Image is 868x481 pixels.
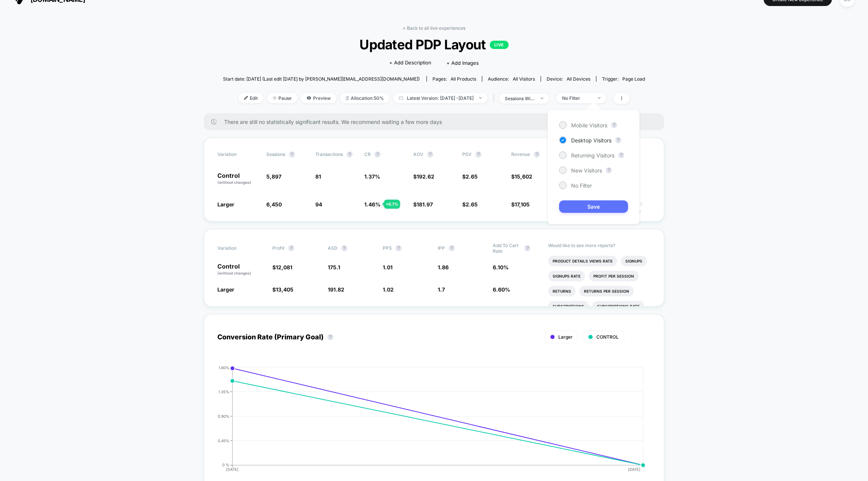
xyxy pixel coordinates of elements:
[567,76,590,82] span: all devices
[493,286,510,293] span: 6.60 %
[593,301,644,312] li: Subscriptions Rate
[267,93,297,103] span: Pause
[621,256,647,266] li: Signups
[571,152,614,159] span: Returning Visitors
[396,245,402,251] button: ?
[340,93,390,103] span: Allocation: 50%
[462,151,472,157] span: PSV
[606,167,612,173] button: ?
[488,76,535,82] div: Audience:
[579,286,634,296] li: Returns Per Session
[491,93,499,104] span: |
[301,93,336,103] span: Preview
[217,180,251,185] span: (without changes)
[515,201,530,208] span: 17,105
[427,151,433,157] button: ?
[218,438,229,443] tspan: 0.45%
[217,286,234,293] span: Larger
[548,256,617,266] li: Product Details Views Rate
[276,264,292,270] span: 12,081
[219,389,229,394] tspan: 1.35%
[272,245,284,251] span: Profit
[548,243,651,248] p: Would like to see more reports?
[493,243,521,254] span: Add To Cart Rate
[273,96,277,100] img: end
[222,463,229,467] tspan: 0 %
[244,96,248,100] img: edit
[438,286,445,293] span: 1.7
[266,201,282,208] span: 6,450
[238,93,263,103] span: Edit
[384,200,400,209] div: + 6.1 %
[244,37,624,52] span: Updated PDP Layout
[571,167,602,174] span: New Visitors
[449,245,455,251] button: ?
[524,245,530,251] button: ?
[219,365,229,370] tspan: 1.80%
[217,263,265,276] p: Control
[462,201,478,208] span: $
[571,137,611,144] span: Desktop Visitors
[288,245,294,251] button: ?
[475,151,481,157] button: ?
[315,201,322,208] span: 94
[383,264,393,270] span: 1.01
[611,122,617,128] button: ?
[596,334,619,340] span: CONTROL
[589,271,639,281] li: Profit Per Session
[226,467,238,472] tspan: [DATE]
[217,173,259,185] p: Control
[347,151,353,157] button: ?
[432,76,476,82] div: Pages:
[615,137,621,143] button: ?
[490,41,509,49] p: LIVE
[403,25,465,31] a: < Back to all live experiences
[548,301,589,312] li: Subscriptions
[548,286,576,296] li: Returns
[515,173,532,180] span: 15,602
[438,264,449,270] span: 1.86
[364,151,371,157] span: CR
[548,271,585,281] li: Signups Rate
[328,245,338,251] span: ASD
[417,173,434,180] span: 192.62
[272,286,293,293] span: $
[571,182,592,189] span: No Filter
[266,173,281,180] span: 5,897
[413,173,434,180] span: $
[618,152,624,158] button: ?
[374,151,381,157] button: ?
[346,96,349,100] img: rebalance
[451,76,476,82] span: all products
[383,245,392,251] span: PPS
[417,201,433,208] span: 181.97
[218,414,229,418] tspan: 0.90%
[266,151,285,157] span: Sessions
[541,76,596,82] span: Device:
[562,95,592,101] div: No Filter
[413,201,433,208] span: $
[505,96,535,101] div: sessions with impression
[217,201,234,208] span: Larger
[462,173,478,180] span: $
[622,76,645,82] span: Page Load
[224,119,649,125] span: There are still no statistically significant results. We recommend waiting a few more days
[511,173,532,180] span: $
[217,271,251,275] span: (without changes)
[389,59,431,67] span: + Add Description
[466,201,478,208] span: 2.65
[571,122,607,128] span: Mobile Visitors
[210,365,643,478] div: CONVERSION_RATE
[413,151,423,157] span: AOV
[534,151,540,157] button: ?
[223,76,420,82] span: Start date: [DATE] (Last edit [DATE] by [PERSON_NAME][EMAIL_ADDRESS][DOMAIN_NAME])
[438,245,445,251] span: IPP
[328,286,344,293] span: 191.82
[602,76,645,82] div: Trigger:
[628,467,641,472] tspan: [DATE]
[393,93,487,103] span: Latest Version: [DATE] - [DATE]
[315,173,321,180] span: 81
[558,334,573,340] span: Larger
[272,264,292,270] span: $
[466,173,478,180] span: 2.65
